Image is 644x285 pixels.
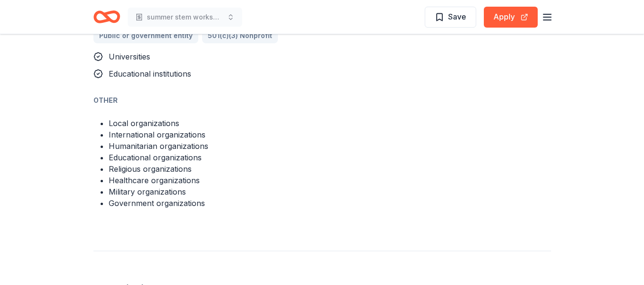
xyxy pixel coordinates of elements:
[484,7,538,28] button: Apply
[109,140,391,152] li: Humanitarian organizations
[99,30,193,41] span: Public or government entity
[448,10,466,23] span: Save
[128,8,242,27] button: summer stem workshop
[109,118,391,129] li: Local organizations
[93,6,120,28] a: Home
[147,11,223,23] span: summer stem workshop
[93,28,198,43] a: Public or government entity
[93,95,391,106] div: Other
[202,28,278,43] a: 501(c)(3) Nonprofit
[109,129,391,140] li: International organizations
[425,7,476,28] button: Save
[109,186,391,197] li: Military organizations
[109,175,391,186] li: Healthcare organizations
[208,30,272,41] span: 501(c)(3) Nonprofit
[109,69,191,79] span: Educational institutions
[109,163,391,175] li: Religious organizations
[109,52,150,61] span: Universities
[109,197,391,209] li: Government organizations
[109,152,391,163] li: Educational organizations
